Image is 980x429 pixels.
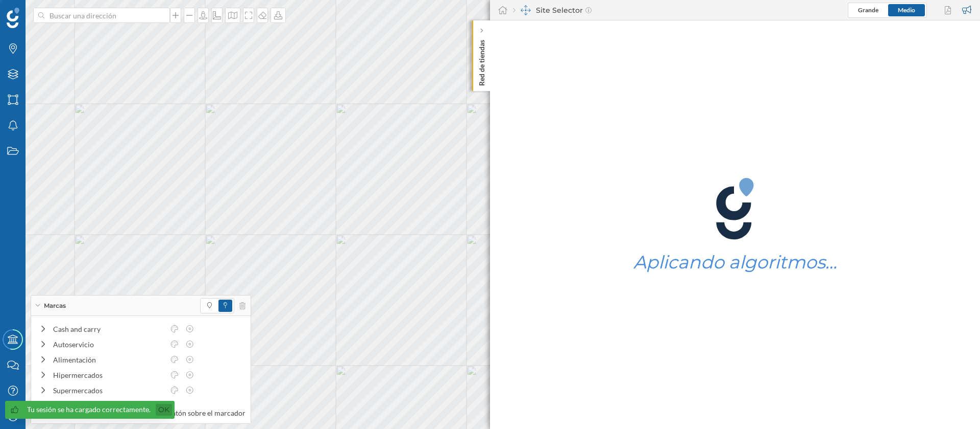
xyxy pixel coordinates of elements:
[633,253,837,272] h1: Aplicando algoritmos…
[53,385,164,396] div: Supermercados
[27,404,151,415] div: Tu sesión se ha cargado correctamente.
[858,6,878,14] span: Grande
[477,36,487,86] p: Red de tiendas
[513,5,592,15] div: Site Selector
[156,404,172,416] a: Ok
[53,370,164,380] div: Hipermercados
[53,339,164,350] div: Autoservicio
[898,6,915,14] span: Medio
[20,7,57,16] span: Soporte
[53,354,164,365] div: Alimentación
[7,8,19,28] img: Geoblink Logo
[53,324,164,334] div: Cash and carry
[521,5,531,15] img: dashboards-manager.svg
[44,301,66,310] span: Marcas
